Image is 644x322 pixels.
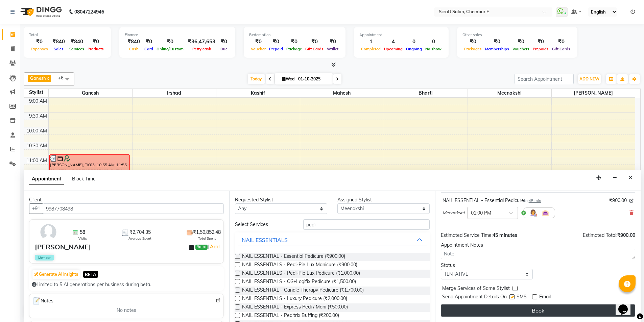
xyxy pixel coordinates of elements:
b: 08047224946 [74,2,104,21]
div: ₹0 [550,38,572,46]
iframe: chat widget [616,295,637,315]
div: ₹0 [325,38,340,46]
span: Completed [359,47,382,51]
span: NAIL ESSENTIAL - Candle Therapy Pedicure (₹1,700.00) [242,287,364,295]
span: Email [539,293,551,302]
span: Today [248,74,265,84]
div: NAIL ESSENTIALS [242,236,288,244]
span: 45 minutes [493,232,517,238]
span: Gift Cards [550,47,572,51]
div: [PERSON_NAME] [35,242,91,252]
a: x [46,75,49,81]
img: logo [17,2,64,21]
span: Mahesh [300,89,384,97]
span: Package [285,47,304,51]
span: NAIL ESSENTIAL - Peditrix Buffing (₹200.00) [242,312,339,320]
span: Estimated Total: [583,232,617,238]
span: Average Spent [128,236,151,241]
div: 10:30 AM [25,142,48,149]
div: 0 [404,38,424,46]
span: ₹900.00 [609,197,627,204]
div: 1 [359,38,382,46]
span: Online/Custom [155,47,185,51]
span: Estimated Service Time: [441,232,493,238]
div: ₹0 [462,38,483,46]
div: 10:00 AM [25,127,48,134]
div: ₹0 [249,38,267,46]
span: Expenses [29,47,50,51]
span: Sales [52,47,65,51]
span: [PERSON_NAME] [552,89,636,97]
span: Meenakshi [443,209,464,216]
div: ₹0 [531,38,550,46]
div: 4 [382,38,404,46]
div: ₹0 [483,38,511,46]
span: No show [424,47,443,51]
button: ADD NEW [578,74,601,84]
span: Irshad [133,89,216,97]
span: Due [219,47,229,51]
span: Packages [462,47,483,51]
span: Vouchers [511,47,531,51]
span: Meenakshi [468,89,551,97]
span: ₹1,56,852.48 [193,229,221,236]
a: Add [209,243,221,251]
span: Block Time [72,176,96,182]
span: No notes [117,307,136,314]
img: Hairdresser.png [529,209,537,217]
div: Appointment [359,32,443,38]
button: Close [625,173,635,183]
div: Other sales [462,32,572,38]
input: Search Appointment [515,74,574,84]
span: SMS [517,293,527,302]
span: Products [86,47,105,51]
div: Total [29,32,105,38]
span: Kashif [216,89,300,97]
span: Member [35,255,54,261]
div: ₹840 [68,38,86,46]
span: NAIL ESSENTIAL - Essential Pedicure (₹900.00) [242,253,345,261]
div: ₹0 [86,38,105,46]
div: Status [441,262,533,269]
span: 45 min [529,198,541,203]
span: Ongoing [404,47,424,51]
i: Edit price [629,199,634,203]
span: 58 [80,229,85,236]
span: Petty cash [191,47,213,51]
span: | [208,243,221,251]
span: Total Spent [198,236,216,241]
button: +91 [29,203,43,214]
span: ₹900.00 [617,232,635,238]
div: Appointment Notes [441,242,635,249]
div: Client [29,196,224,203]
div: Requested Stylist [235,196,327,203]
div: ₹0 [155,38,185,46]
div: ₹36,47,653 [185,38,218,46]
div: ₹0 [511,38,531,46]
div: ₹0 [143,38,155,46]
span: ADD NEW [579,76,599,81]
span: Appointment [29,173,64,185]
div: [PERSON_NAME], TK03, 10:55 AM-11:55 AM, STYLING ([DEMOGRAPHIC_DATA]) - Hair Wash (₹500),STYLING (... [50,155,130,183]
div: NAIL ESSENTIAL - Essential Pedicure [443,197,541,204]
div: 11:00 AM [25,157,48,164]
div: Select Services [230,221,298,228]
div: Finance [125,32,230,38]
span: Notes [32,297,53,305]
span: ₹0.20 [195,245,208,250]
div: Assigned Stylist [337,196,430,203]
div: 0 [424,38,443,46]
span: Services [68,47,86,51]
span: Memberships [483,47,511,51]
span: Merge Services of Same Stylist [442,285,510,293]
input: Search by Name/Mobile/Email/Code [43,203,224,214]
span: NAIL ESSENTIALS - Luxury Pedicure (₹2,000.00) [242,295,347,303]
div: Limited to 5 AI generations per business during beta. [32,281,221,288]
div: Redemption [249,32,340,38]
span: ₹2,704.35 [129,229,151,236]
img: Interior.png [541,209,549,217]
span: Wed [280,76,296,81]
input: 2025-10-01 [296,74,330,84]
span: Voucher [249,47,267,51]
button: Book [441,304,635,317]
